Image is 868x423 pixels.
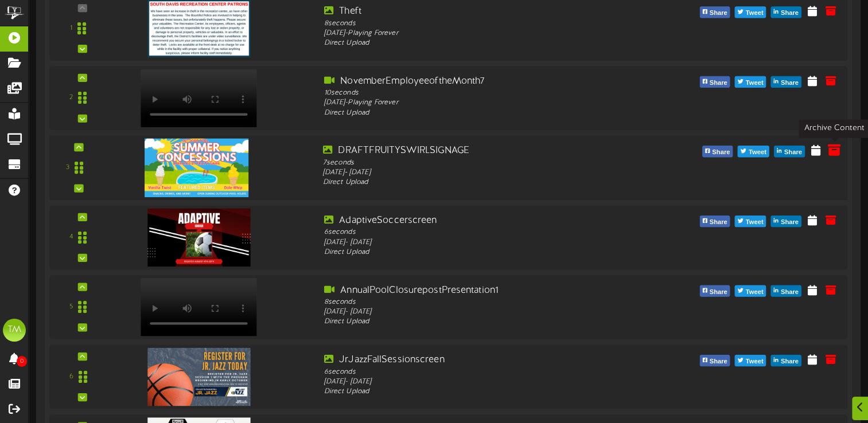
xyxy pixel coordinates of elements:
[699,6,730,18] button: Share
[779,285,801,298] span: Share
[735,76,766,88] button: Tweet
[147,208,251,266] img: 4f7cd1a8-03b6-4764-9318-c49c2d6255d9.png
[744,355,766,368] span: Tweet
[744,7,766,19] span: Tweet
[324,75,639,88] div: NovemberEmployeeoftheMonth7
[324,284,639,297] div: AnnualPoolClosurepostPresentation1
[707,355,729,368] span: Share
[771,355,801,366] button: Share
[771,6,801,18] button: Share
[17,356,27,367] span: 0
[738,146,769,157] button: Tweet
[746,146,769,159] span: Tweet
[707,285,729,298] span: Share
[324,18,639,28] div: 8 seconds
[735,216,766,227] button: Tweet
[710,146,732,159] span: Share
[735,285,766,296] button: Tweet
[324,214,639,228] div: AdaptiveSoccerscreen
[323,167,641,178] div: [DATE] - [DATE]
[699,76,730,88] button: Share
[699,355,730,366] button: Share
[324,5,639,18] div: Theft
[323,158,641,168] div: 7 seconds
[779,216,801,229] span: Share
[324,88,639,98] div: 10 seconds
[744,77,766,89] span: Tweet
[69,372,73,382] div: 6
[323,144,641,158] div: DRAFTFRUITYSWIRLSIGNAGE
[699,216,730,227] button: Share
[323,178,641,188] div: Direct Upload
[324,317,639,327] div: Direct Upload
[324,28,639,38] div: [DATE] - Playing Forever
[779,77,801,89] span: Share
[699,285,730,296] button: Share
[324,98,639,108] div: [DATE] - Playing Forever
[324,237,639,247] div: [DATE] - [DATE]
[771,216,801,227] button: Share
[735,355,766,366] button: Tweet
[145,138,249,197] img: 5dedb55b-649f-4243-8cde-307d30d4c37b.png
[324,354,639,367] div: JrJazzFallSessionscreen
[707,216,729,229] span: Share
[744,285,766,298] span: Tweet
[771,76,801,88] button: Share
[771,285,801,296] button: Share
[324,38,639,48] div: Direct Upload
[744,216,766,229] span: Tweet
[324,367,639,377] div: 6 seconds
[324,377,639,386] div: [DATE] - [DATE]
[735,6,766,18] button: Tweet
[324,387,639,397] div: Direct Upload
[774,146,805,157] button: Share
[779,7,801,19] span: Share
[779,355,801,368] span: Share
[324,247,639,257] div: Direct Upload
[702,146,733,157] button: Share
[324,307,639,317] div: [DATE] - [DATE]
[324,108,639,117] div: Direct Upload
[3,319,26,342] div: TM
[147,348,251,406] img: cbb36a2c-de85-4ad3-a42b-e2eeac92867e.png
[782,146,804,159] span: Share
[707,77,729,89] span: Share
[324,297,639,307] div: 8 seconds
[707,7,729,19] span: Share
[324,228,639,237] div: 6 seconds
